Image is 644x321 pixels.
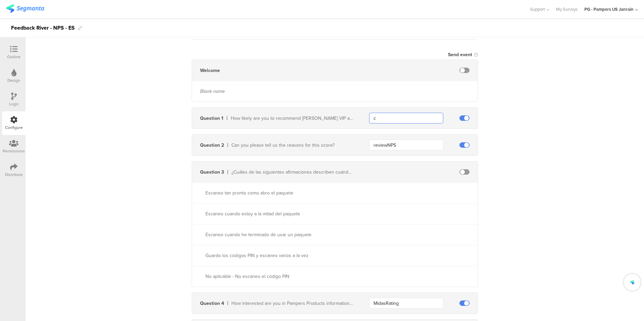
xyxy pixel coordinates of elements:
[7,77,20,83] div: Design
[631,280,634,284] img: segmanta-icon-final.svg
[3,148,25,154] div: Permissions
[369,140,443,150] input: Enter a key...
[200,88,353,95] div: Blank name
[200,67,220,74] div: Welcome
[200,169,224,176] div: Question 3
[448,51,472,58] div: Send event
[205,252,353,259] div: Guardo los códigos PIN y escaneo varios a la vez
[6,4,44,13] img: segmanta logo
[205,231,353,238] div: Escaneo cuando he terminado de usar un paquete
[231,115,353,122] div: How likely are you to recommend Dodot VIP app to a friend with a baby using nappies?
[7,54,21,60] div: Outline
[200,300,224,307] div: Question 4
[11,23,75,33] div: Feedback River - NPS - ES
[231,169,353,176] div: ¿Cuáles de las siguientes afirmaciones describen cuándo escanea el código PIN de su compra de pañ...
[369,298,443,309] input: Enter a key...
[584,6,634,12] div: PG - Pampers US Janrain
[205,189,353,197] div: Escaneo tan pronto como abro el paquete
[5,172,23,178] div: Distribute
[205,273,353,280] div: No aplicable - No escaneo el código PIN
[9,101,19,107] div: Logic
[231,300,353,307] div: How interested are you in Pampers Products information in the app?
[200,115,223,122] div: Question 1
[200,142,224,149] div: Question 2
[231,142,353,149] div: Can you please tell us the reasons for this score?
[205,210,353,217] div: Escaneo cuando estoy a la mitad del paquete
[5,124,23,131] div: Configure
[369,113,443,123] input: Enter a key...
[530,6,545,12] span: Support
